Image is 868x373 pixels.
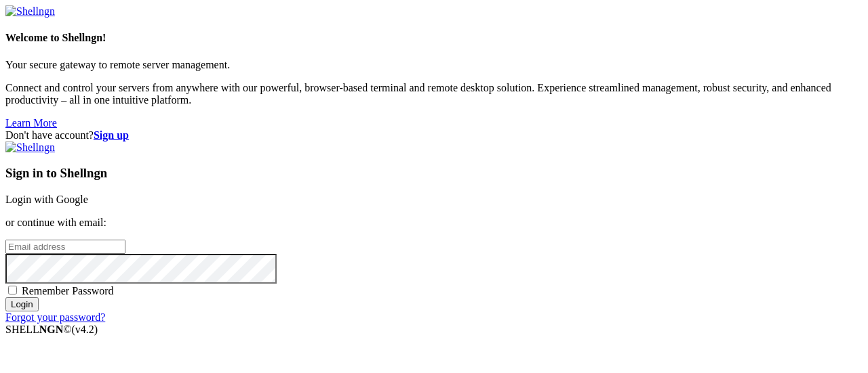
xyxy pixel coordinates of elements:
[5,117,57,129] a: Learn More
[72,324,98,335] span: 4.2.0
[5,129,863,141] div: Don't have account?
[5,217,863,229] p: or continue with email:
[5,297,39,311] input: Login
[5,166,863,181] h3: Sign in to Shellngn
[5,240,125,254] input: Email address
[39,324,64,335] b: NGN
[5,324,98,335] span: SHELL ©
[5,82,863,106] p: Connect and control your servers from anywhere with our powerful, browser-based terminal and remo...
[8,286,17,294] input: Remember Password
[5,59,863,71] p: Your secure gateway to remote server management.
[5,141,55,154] img: Shellngn
[94,129,129,141] a: Sign up
[5,5,55,18] img: Shellngn
[5,32,863,44] h4: Welcome to Shellngn!
[5,194,88,205] a: Login with Google
[22,285,114,297] span: Remember Password
[5,311,105,323] a: Forgot your password?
